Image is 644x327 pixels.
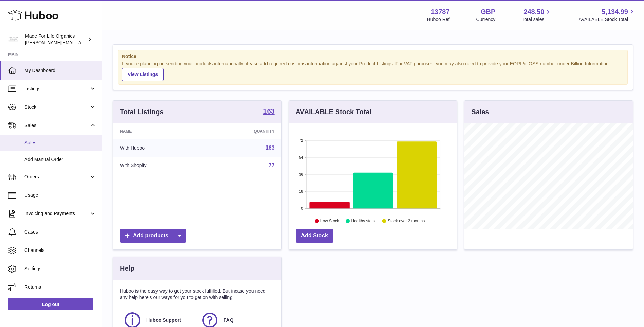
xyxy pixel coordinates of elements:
span: Sales [24,122,89,129]
h3: Total Listings [120,107,164,117]
div: Huboo Ref [427,16,450,23]
span: Total sales [522,16,552,23]
text: 72 [299,138,303,142]
span: AVAILABLE Stock Total [578,16,636,23]
div: Made For Life Organics [25,33,86,46]
th: Quantity [204,123,281,139]
span: Orders [24,174,89,180]
span: FAQ [224,317,234,323]
span: Usage [24,192,96,199]
span: My Dashboard [24,67,96,74]
a: Add Stock [296,229,333,243]
a: View Listings [122,68,164,81]
span: Invoicing and Payments [24,210,89,217]
p: Huboo is the easy way to get your stock fulfilled. But incase you need any help here's our ways f... [120,288,275,301]
strong: 13787 [431,7,450,16]
text: 0 [301,206,303,210]
text: 18 [299,189,303,193]
span: [PERSON_NAME][EMAIL_ADDRESS][PERSON_NAME][DOMAIN_NAME] [25,40,172,45]
text: Stock over 2 months [388,219,425,223]
td: With Huboo [113,139,204,157]
span: Returns [24,284,96,290]
div: Currency [476,16,496,23]
span: Listings [24,86,89,92]
strong: Notice [122,53,624,60]
strong: 163 [263,108,274,115]
text: 54 [299,155,303,159]
text: Healthy stock [351,219,376,223]
th: Name [113,123,204,139]
a: 248.50 Total sales [522,7,552,23]
span: Huboo Support [146,317,181,323]
strong: GBP [481,7,495,16]
a: 77 [269,162,275,168]
a: 163 [263,108,274,116]
a: Add products [120,229,186,243]
text: Low Stock [320,219,339,223]
h3: AVAILABLE Stock Total [296,107,371,117]
a: Log out [8,298,93,310]
img: geoff.winwood@madeforlifeorganics.com [8,34,18,45]
span: 248.50 [523,7,544,16]
span: 5,134.99 [602,7,628,16]
td: With Shopify [113,157,204,174]
h3: Sales [471,107,489,117]
a: 5,134.99 AVAILABLE Stock Total [578,7,636,23]
div: If you're planning on sending your products internationally please add required customs informati... [122,61,624,81]
span: Settings [24,265,96,272]
a: 163 [265,145,275,151]
text: 36 [299,172,303,176]
span: Stock [24,104,89,110]
span: Channels [24,247,96,254]
span: Add Manual Order [24,156,96,163]
h3: Help [120,264,134,273]
span: Cases [24,229,96,235]
span: Sales [24,140,96,146]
